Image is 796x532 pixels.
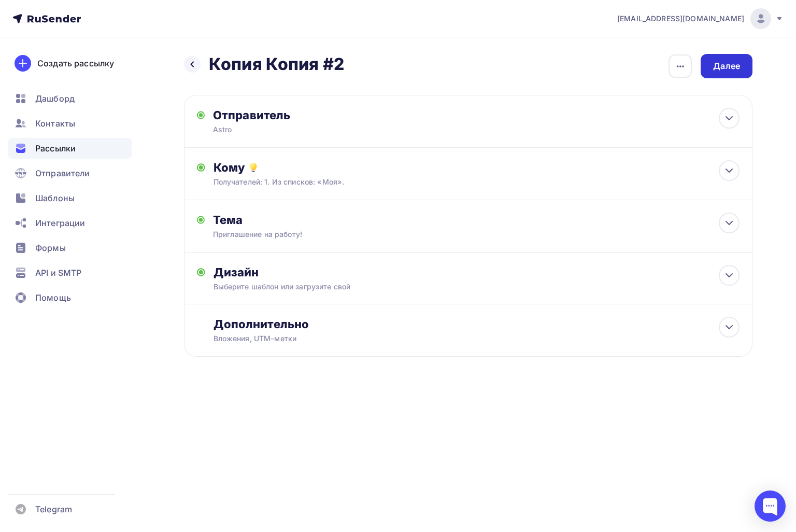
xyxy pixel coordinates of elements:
span: Шаблоны [35,192,75,204]
div: Вложения, UTM–метки [214,333,687,344]
span: [EMAIL_ADDRESS][DOMAIN_NAME] [617,13,744,24]
span: Контакты [35,117,75,130]
div: Далее [713,60,740,72]
div: Получателей: 1. Из списков: «Моя». [214,177,687,187]
span: Дашборд [35,92,75,105]
a: Дашборд [8,88,132,109]
div: Дополнительно [214,317,740,331]
a: Контакты [8,113,132,134]
span: API и SMTP [35,267,81,279]
a: Рассылки [8,138,132,159]
div: Отправитель [213,108,437,122]
span: Рассылки [35,142,76,155]
a: Отправители [8,163,132,184]
div: Astro [213,124,415,135]
span: Интеграции [35,217,85,229]
div: Тема [213,213,418,227]
a: Формы [8,237,132,258]
span: Помощь [35,291,71,304]
a: [EMAIL_ADDRESS][DOMAIN_NAME] [617,8,784,29]
div: Кому [214,160,740,175]
span: Telegram [35,503,72,515]
div: Выберите шаблон или загрузите свой [214,282,687,292]
span: Отправители [35,167,90,179]
div: Приглашение на работу! [213,229,397,240]
div: Дизайн [214,265,740,279]
a: Шаблоны [8,188,132,208]
h2: Копия Копия #2 [209,54,344,75]
span: Формы [35,242,66,254]
div: Создать рассылку [37,57,114,69]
